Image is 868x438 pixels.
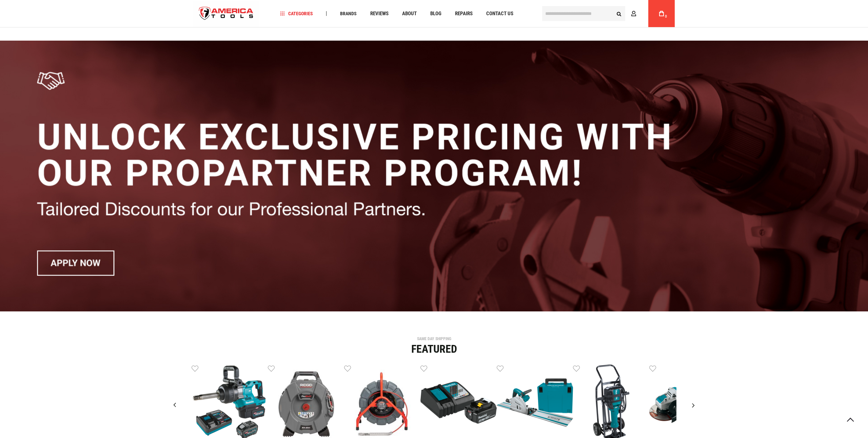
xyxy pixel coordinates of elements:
span: Categories [280,11,313,16]
span: 0 [665,15,667,18]
span: About [402,11,417,16]
a: Repairs [452,9,476,18]
span: Reviews [370,11,389,16]
div: SAME DAY SHIPPING [192,337,676,341]
button: Search [612,7,625,20]
img: America Tools [193,1,259,26]
a: Brands [337,9,360,18]
a: store logo [193,1,259,26]
a: Categories [277,9,316,18]
span: Repairs [455,11,473,16]
a: Blog [427,9,445,18]
a: About [399,9,420,18]
div: Featured [192,344,676,354]
a: Contact Us [483,9,516,18]
a: Reviews [367,9,392,18]
span: Brands [340,11,357,16]
span: Blog [430,11,441,16]
span: Contact Us [486,11,513,16]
